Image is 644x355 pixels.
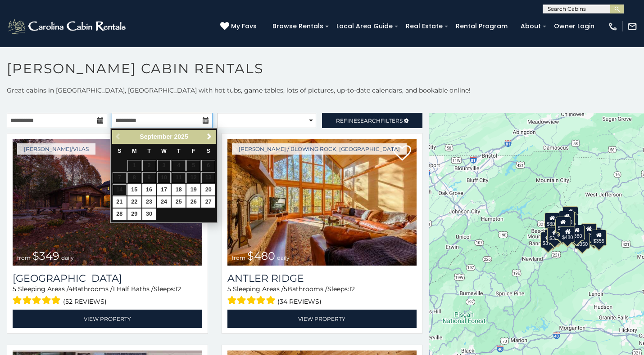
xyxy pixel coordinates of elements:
a: 26 [186,196,200,208]
a: 20 [201,184,215,195]
span: 5 [13,285,16,293]
a: My Favs [220,22,259,31]
a: 29 [127,209,141,220]
a: About [516,19,545,33]
a: Rental Program [451,19,512,33]
span: 2025 [174,133,188,140]
span: September [140,133,172,140]
span: 1 Half Baths / [113,285,154,293]
span: 12 [349,285,355,293]
img: Diamond Creek Lodge [13,139,202,266]
div: $320 [559,210,574,226]
a: 24 [157,196,171,208]
a: RefineSearchFilters [322,113,422,128]
a: Local Area Guide [332,19,397,33]
span: $349 [32,249,59,262]
a: Next [204,131,215,142]
a: [GEOGRAPHIC_DATA] [13,272,202,284]
a: Owner Login [549,19,599,33]
span: $480 [247,249,275,262]
div: $380 [569,224,584,240]
span: Saturday [207,148,210,154]
a: 23 [142,196,156,208]
span: My Favs [231,22,257,31]
div: $305 [544,212,560,228]
span: 5 [227,285,231,293]
span: daily [61,254,74,261]
a: Real Estate [401,19,447,33]
span: (34 reviews) [277,296,322,307]
a: 16 [142,184,156,195]
a: 30 [142,209,156,220]
span: from [232,254,245,261]
a: 28 [113,209,127,220]
span: Tuesday [147,148,151,154]
span: Sunday [118,148,121,154]
span: Thursday [177,148,181,154]
div: $930 [581,223,596,240]
a: View Property [13,310,202,328]
div: $480 [560,226,575,242]
img: White-1-2.png [7,18,128,35]
a: 17 [157,184,171,195]
span: (52 reviews) [63,296,107,307]
img: phone-regular-white.png [608,22,618,31]
a: Diamond Creek Lodge from $349 daily [13,139,202,266]
span: Search [357,117,381,124]
img: mail-regular-white.png [627,22,637,31]
div: Sleeping Areas / Bathrooms / Sleeps: [13,284,202,307]
span: from [17,254,31,261]
span: 4 [68,285,73,293]
a: 22 [127,196,141,208]
a: View Property [227,310,417,328]
a: [PERSON_NAME] / Blowing Rock, [GEOGRAPHIC_DATA] [232,143,407,155]
a: Browse Rentals [268,19,328,33]
div: $325 [547,226,562,243]
span: Friday [192,148,195,154]
span: Monday [132,148,137,154]
a: 15 [127,184,141,195]
a: 27 [201,196,215,208]
h3: Diamond Creek Lodge [13,272,202,284]
span: 5 [284,285,287,293]
div: $350 [574,233,590,249]
span: daily [277,254,290,261]
a: 18 [172,184,186,195]
div: $315 [559,226,575,242]
a: 25 [172,196,186,208]
a: [PERSON_NAME]/Vilas [17,143,95,155]
div: Sleeping Areas / Bathrooms / Sleeps: [227,284,417,307]
div: $375 [540,231,556,248]
span: Wednesday [161,148,167,154]
span: Next [206,133,213,140]
div: $349 [555,217,571,233]
a: 19 [186,184,200,195]
div: $525 [562,206,578,222]
img: Antler Ridge [227,139,417,266]
a: Antler Ridge from $480 daily [227,139,417,266]
div: $225 [555,223,570,240]
a: 21 [113,196,127,208]
a: Antler Ridge [227,272,417,284]
div: $355 [591,230,606,246]
span: Refine Filters [336,117,403,124]
span: 12 [175,285,181,293]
